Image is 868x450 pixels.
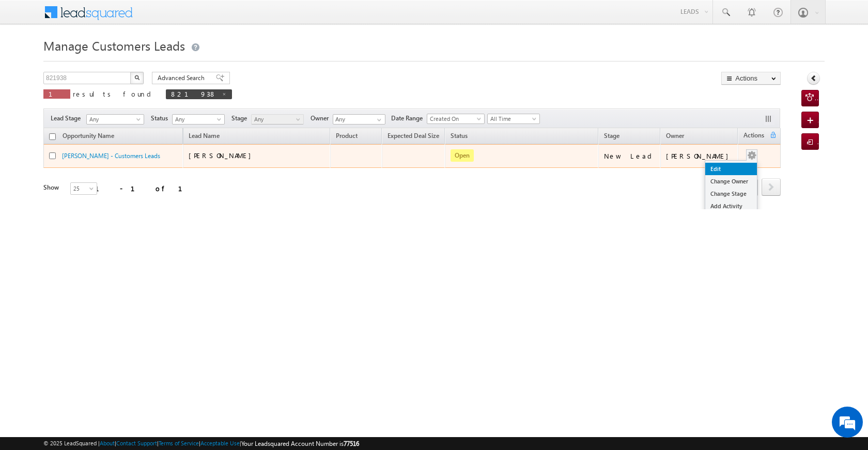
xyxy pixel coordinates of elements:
[151,114,172,123] span: Status
[333,114,385,125] input: Type to Search
[141,318,188,332] em: Start Chat
[62,152,160,160] a: [PERSON_NAME] - Customers Leads
[95,182,195,194] div: 1 - 1 of 1
[604,151,656,161] div: New Lead
[87,115,141,124] span: Any
[666,151,734,161] div: [PERSON_NAME]
[158,73,208,83] span: Advanced Search
[86,114,144,125] a: Any
[391,114,427,123] span: Date Range
[43,183,62,192] div: Show
[57,130,119,144] a: Opportunity Name
[43,37,185,54] span: Manage Customers Leads
[604,132,619,139] span: Stage
[762,178,781,196] span: next
[344,440,359,447] span: 77516
[51,114,85,123] span: Lead Stage
[172,114,225,125] a: Any
[762,179,781,196] a: next
[159,440,199,446] a: Terms of Service
[311,114,333,123] span: Owner
[382,130,444,144] a: Expected Deal Size
[705,175,757,188] a: Change Owner
[134,75,139,80] img: Search
[73,89,155,98] span: results found
[251,114,304,125] a: Any
[49,89,65,98] span: 1
[336,132,358,139] span: Product
[738,130,769,143] span: Actions
[241,440,359,447] span: Your Leadsquared Account Number is
[49,133,56,140] input: Check all records
[487,114,540,124] a: All Time
[666,132,684,139] span: Owner
[183,130,225,144] span: Lead Name
[71,184,98,193] span: 25
[388,132,439,139] span: Expected Deal Size
[705,188,757,200] a: Change Stage
[70,182,97,195] a: 25
[116,440,157,446] a: Contact Support
[252,115,301,124] span: Any
[721,72,781,85] button: Actions
[171,89,216,98] span: 821938
[63,132,114,139] span: Opportunity Name
[200,440,240,446] a: Acceptable Use
[18,54,43,68] img: d_60004797649_company_0_60004797649
[488,114,537,123] span: All Time
[371,115,384,125] a: Show All Items
[427,114,481,123] span: Created On
[231,114,251,123] span: Stage
[427,114,485,124] a: Created On
[189,151,256,160] span: [PERSON_NAME]
[451,149,474,162] span: Open
[100,440,115,446] a: About
[54,54,174,68] div: Chat with us now
[173,115,222,124] span: Any
[13,96,189,309] textarea: Type your message and hit 'Enter'
[705,200,757,212] a: Add Activity
[43,439,359,448] span: © 2025 LeadSquared | | | | |
[705,163,757,175] a: Edit
[445,130,473,144] a: Status
[169,5,194,30] div: Minimize live chat window
[599,130,625,144] a: Stage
